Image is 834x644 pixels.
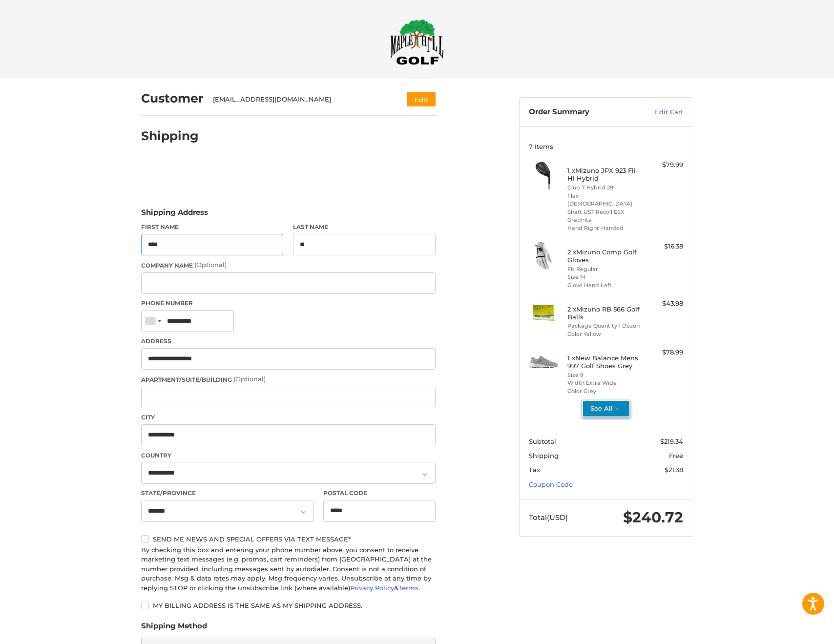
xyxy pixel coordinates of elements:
span: Subtotal [529,437,556,445]
label: Company Name [141,260,436,270]
small: (Optional) [194,261,227,269]
h2: Customer [141,91,204,106]
h4: 1 x New Balance Mens 997 Golf Shoes Grey [567,354,642,370]
div: By checking this box and entering your phone number above, you consent to receive marketing text ... [141,545,436,593]
h2: Shipping [141,128,199,144]
span: Total (USD) [529,513,568,522]
a: Edit Cart [634,107,683,117]
span: Free [669,452,683,459]
li: Size M [567,273,642,281]
li: Hand Right-Handed [567,224,642,232]
li: Fit Regular [567,265,642,273]
div: $78.99 [645,348,683,357]
h3: Order Summary [529,107,634,117]
label: Postal Code [323,489,436,498]
h4: 2 x Mizuno Comp Golf Gloves [567,248,642,264]
h4: 2 x Mizuno RB 566 Golf Balls [567,305,642,321]
li: Glove Hand Left [567,281,642,290]
label: Phone Number [141,299,436,308]
label: Country [141,451,436,460]
label: City [141,413,436,422]
small: (Optional) [233,375,266,383]
label: Last Name [293,223,436,231]
li: Width Extra Wide [567,379,642,387]
label: State/Province [141,489,314,498]
div: $79.99 [645,160,683,170]
img: Maple Hill Golf [390,19,444,65]
label: Apartment/Suite/Building [141,374,436,384]
legend: Shipping Method [141,621,207,636]
span: $21.38 [665,466,683,474]
button: Edit [407,92,436,106]
label: Address [141,337,436,346]
li: Color Grey [567,387,642,395]
a: Privacy Policy [350,584,394,592]
span: $219.34 [660,437,683,445]
span: Shipping [529,452,559,459]
span: Tax [529,466,540,474]
li: Club 7 Hybrid 29° [567,184,642,192]
div: $43.98 [645,299,683,309]
a: Terms [398,584,418,592]
span: $240.72 [623,508,683,526]
li: Shaft UST Recoil ESX Graphite [567,208,642,224]
li: Color Yellow [567,330,642,338]
label: First Name [141,223,284,231]
button: See All [582,400,630,417]
h3: 7 Items [529,143,683,150]
div: $16.38 [645,242,683,251]
label: My billing address is the same as my shipping address. [141,602,436,609]
label: Send me news and special offers via text message* [141,535,436,543]
legend: Shipping Address [141,207,208,223]
li: Flex [DEMOGRAPHIC_DATA] [567,192,642,208]
div: [EMAIL_ADDRESS][DOMAIN_NAME] [213,95,388,104]
li: Package Quantity 1 Dozen [567,322,642,330]
h4: 1 x Mizuno JPX 923 Fli-Hi Hybrid [567,166,642,183]
a: Coupon Code [529,480,573,488]
li: Size 9 [567,371,642,379]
